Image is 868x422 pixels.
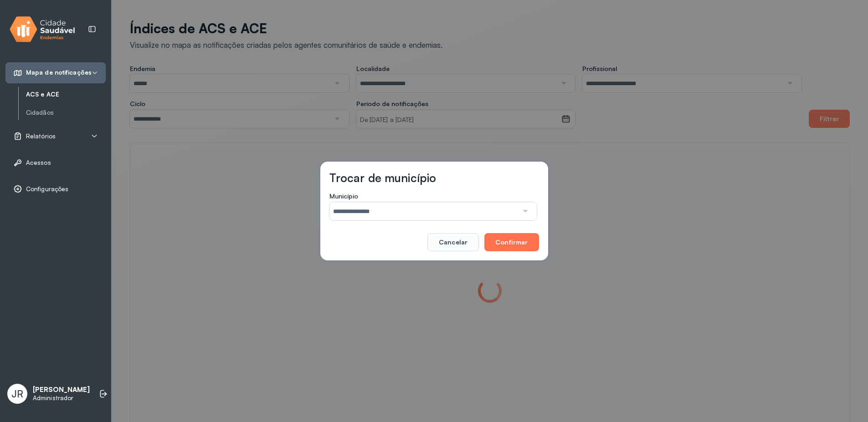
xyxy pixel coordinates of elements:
span: Acessos [26,159,51,167]
a: ACS e ACE [26,89,106,100]
span: Configurações [26,185,68,193]
h3: Trocar de município [329,171,437,185]
span: Mapa de notificações [26,69,92,76]
p: [PERSON_NAME] [33,386,90,394]
a: Acessos [13,158,98,167]
p: Administrador [33,394,90,402]
a: Configurações [13,184,98,193]
span: Relatórios [26,132,56,140]
span: Município [329,192,358,200]
button: Cancelar [427,233,479,251]
span: JR [11,388,23,400]
img: logo.svg [10,15,75,44]
a: Cidadãos [26,109,106,117]
a: Cidadãos [26,107,106,118]
a: ACS e ACE [26,91,106,98]
button: Confirmar [484,233,539,251]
